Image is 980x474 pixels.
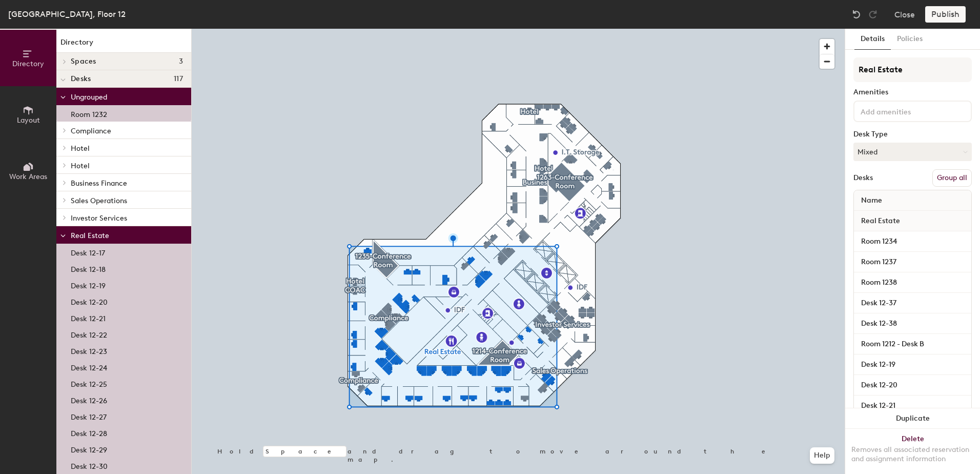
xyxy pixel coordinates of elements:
[932,169,972,187] button: Group all
[851,9,862,19] img: Undo
[174,75,183,83] span: 117
[8,8,126,21] div: [GEOGRAPHIC_DATA], Floor 12
[845,429,980,474] button: DeleteRemoves all associated reservation and assignment information
[71,57,96,66] span: Spaces
[71,75,91,83] span: Desks
[845,408,980,429] button: Duplicate
[71,361,107,372] p: Desk 12-24
[853,174,873,182] div: Desks
[71,127,111,135] span: Compliance
[71,93,107,102] span: Ungrouped
[71,196,127,205] span: Sales Operations
[71,162,90,170] span: Hotel
[856,399,969,413] input: Unnamed desk
[71,344,107,356] p: Desk 12-23
[856,255,969,269] input: Unnamed desk
[71,279,106,290] p: Desk 12-19
[71,179,127,188] span: Business Finance
[856,275,969,290] input: Unnamed desk
[56,37,191,53] h1: Directory
[71,393,107,405] p: Desk 12-26
[894,6,915,23] button: Close
[868,9,878,19] img: Redo
[856,378,969,392] input: Unnamed desk
[810,447,834,464] button: Help
[856,212,905,230] span: Real Estate
[71,214,127,223] span: Investor Services
[891,29,929,50] button: Policies
[71,426,107,438] p: Desk 12-28
[71,262,106,274] p: Desk 12-18
[71,443,107,455] p: Desk 12-29
[71,311,106,323] p: Desk 12-21
[71,231,109,240] span: Real Estate
[856,234,969,249] input: Unnamed desk
[71,144,90,153] span: Hotel
[856,296,969,310] input: Unnamed desk
[71,377,107,389] p: Desk 12-25
[851,445,974,464] div: Removes all associated reservation and assignment information
[856,358,969,372] input: Unnamed desk
[71,410,107,422] p: Desk 12-27
[856,337,969,351] input: Unnamed desk
[853,130,972,139] div: Desk Type
[12,60,44,68] span: Directory
[9,172,47,181] span: Work Areas
[179,57,183,66] span: 3
[856,317,969,331] input: Unnamed desk
[71,107,107,119] p: Room 1232
[856,191,887,210] span: Name
[17,116,40,125] span: Layout
[859,105,951,117] input: Add amenities
[854,29,891,50] button: Details
[853,88,972,96] div: Amenities
[853,143,972,161] button: Mixed
[71,246,105,258] p: Desk 12-17
[71,459,108,471] p: Desk 12-30
[71,328,107,340] p: Desk 12-22
[71,295,108,307] p: Desk 12-20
